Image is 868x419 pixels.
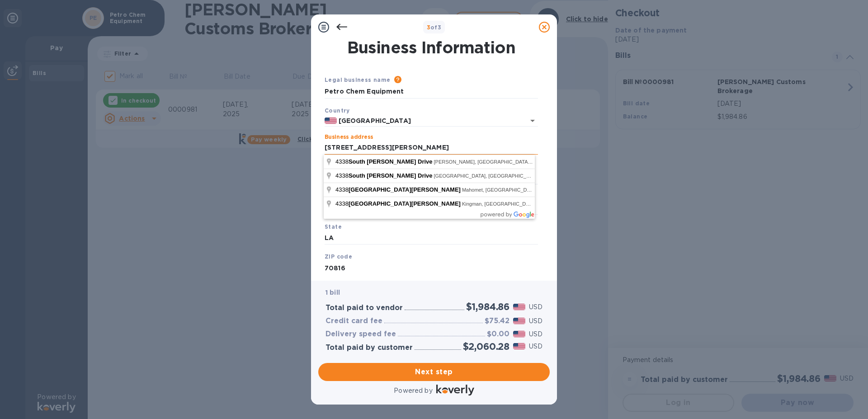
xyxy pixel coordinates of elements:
[434,159,584,165] span: [PERSON_NAME], [GEOGRAPHIC_DATA], [GEOGRAPHIC_DATA]
[513,343,525,349] img: USD
[325,261,538,275] input: Enter ZIP code
[462,187,592,193] span: Mahomet, [GEOGRAPHIC_DATA], [GEOGRAPHIC_DATA]
[325,289,340,296] b: 1 bill
[325,317,382,325] h3: Credit card fee
[513,331,525,337] img: USD
[325,330,396,339] h3: Delivery speed fee
[325,76,391,83] b: Legal business name
[529,342,542,351] p: USD
[529,302,542,312] p: USD
[526,114,539,127] button: Open
[325,118,337,124] img: US
[427,24,430,31] span: 3
[325,135,373,140] label: Business address
[325,141,538,155] input: Enter address
[325,107,350,114] b: Country
[335,186,462,193] span: 4338
[466,301,509,312] h2: $1,984.86
[463,341,509,352] h2: $2,060.28
[513,318,525,324] img: USD
[335,200,462,207] span: 4338
[529,316,542,326] p: USD
[337,115,513,127] input: Select country
[485,317,509,325] h3: $75.42
[462,201,591,207] span: Kingman, [GEOGRAPHIC_DATA], [GEOGRAPHIC_DATA]
[325,253,352,260] b: ZIP code
[325,304,403,312] h3: Total paid to vendor
[325,344,413,352] h3: Total paid by customer
[325,231,538,245] input: Enter state
[349,186,461,193] span: [GEOGRAPHIC_DATA][PERSON_NAME]
[434,173,595,179] span: [GEOGRAPHIC_DATA], [GEOGRAPHIC_DATA], [GEOGRAPHIC_DATA]
[349,158,433,165] span: South [PERSON_NAME] Drive
[436,385,474,395] img: Logo
[325,85,538,99] input: Enter legal business name
[349,172,433,179] span: South [PERSON_NAME] Drive
[487,330,509,339] h3: $0.00
[335,172,434,179] span: 4338
[335,158,434,165] span: 4338
[394,386,432,395] p: Powered by
[529,330,542,339] p: USD
[427,24,442,31] b: of 3
[325,223,342,230] b: State
[513,304,525,310] img: USD
[323,38,540,57] h1: Business Information
[318,363,550,381] button: Next step
[349,200,461,207] span: [GEOGRAPHIC_DATA][PERSON_NAME]
[325,367,542,377] span: Next step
